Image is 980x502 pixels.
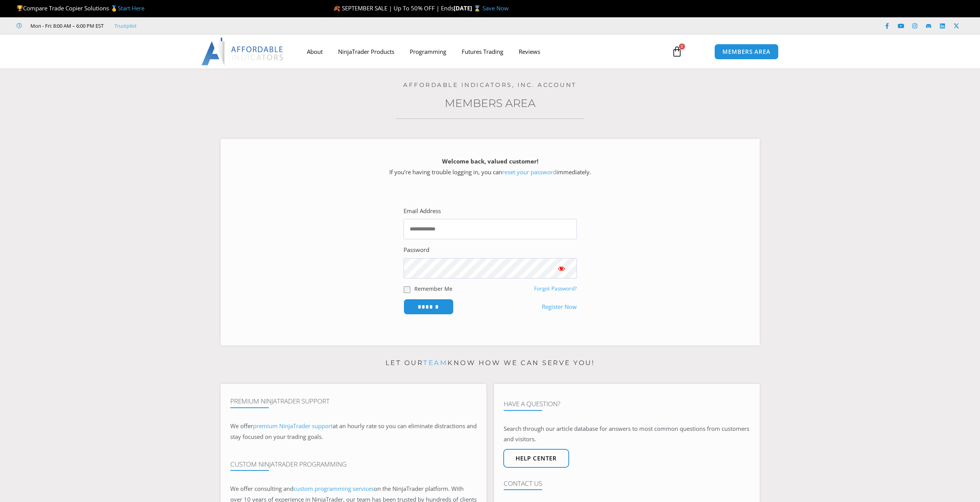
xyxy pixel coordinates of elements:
a: Register Now [542,302,577,312]
span: 0 [679,43,685,50]
a: NinjaTrader Products [330,43,402,60]
a: reset your password [502,168,556,176]
strong: [DATE] ⌛ [454,4,482,12]
a: Affordable Indicators, Inc. Account [403,81,577,88]
span: MEMBERS AREA [722,49,771,55]
span: We offer consulting and [230,485,374,492]
p: Search through our article database for answers to most common questions from customers and visit... [504,424,750,445]
a: 0 [660,40,694,63]
h4: Custom NinjaTrader Programming [230,460,477,468]
nav: Menu [299,43,663,60]
h4: Have A Question? [504,400,750,408]
a: Start Here [118,4,144,12]
a: About [299,43,330,60]
a: premium NinjaTrader support [253,422,333,430]
span: Help center [516,455,557,461]
a: Trustpilot [114,21,137,30]
img: LogoAI | Affordable Indicators – NinjaTrader [201,38,284,65]
a: MEMBERS AREA [714,44,779,60]
a: custom programming services [293,485,374,492]
span: Compare Trade Copier Solutions 🥇 [17,4,144,12]
h4: Premium NinjaTrader Support [230,397,477,405]
span: We offer [230,422,253,430]
button: Show password [546,258,577,279]
a: Save Now [482,4,509,12]
a: team [423,359,447,367]
a: Members Area [445,97,536,110]
label: Email Address [404,206,441,217]
span: at an hourly rate so you can eliminate distractions and stay focused on your trading goals. [230,422,477,440]
span: 🍂 SEPTEMBER SALE | Up To 50% OFF | Ends [333,4,454,12]
a: Futures Trading [454,43,511,60]
img: 🏆 [17,5,23,11]
strong: Welcome back, valued customer! [442,157,538,165]
label: Password [404,245,429,255]
label: Remember Me [414,285,452,293]
a: Reviews [511,43,548,60]
h4: Contact Us [504,480,750,487]
p: Let our know how we can serve you! [221,357,760,369]
span: Mon - Fri: 8:00 AM – 6:00 PM EST [28,21,104,30]
a: Help center [503,449,569,468]
a: Programming [402,43,454,60]
a: Forgot Password? [534,285,577,292]
p: If you’re having trouble logging in, you can immediately. [234,156,746,178]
